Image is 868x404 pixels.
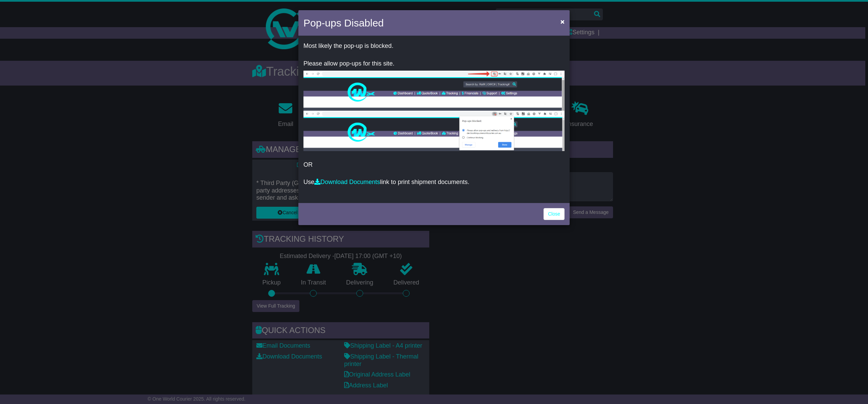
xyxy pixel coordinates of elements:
[303,60,565,68] p: Please allow pop-ups for this site.
[298,37,570,201] div: OR
[557,15,568,29] button: Close
[544,208,565,220] a: Close
[314,179,380,185] a: Download Documents
[303,179,565,186] p: Use link to print shipment documents.
[303,111,565,151] img: allow-popup-2.png
[303,15,384,31] h4: Pop-ups Disabled
[303,42,565,50] p: Most likely the pop-up is blocked.
[303,71,565,111] img: allow-popup-1.png
[560,18,565,25] span: ×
